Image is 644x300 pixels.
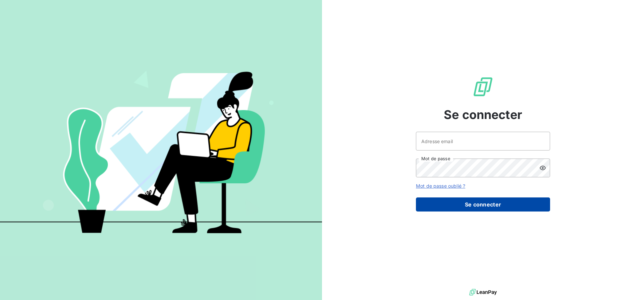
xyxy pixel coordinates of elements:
[469,287,497,297] img: logo
[416,183,465,189] a: Mot de passe oublié ?
[416,132,550,151] input: placeholder
[444,106,522,124] span: Se connecter
[416,197,550,212] button: Se connecter
[472,76,494,98] img: Logo LeanPay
